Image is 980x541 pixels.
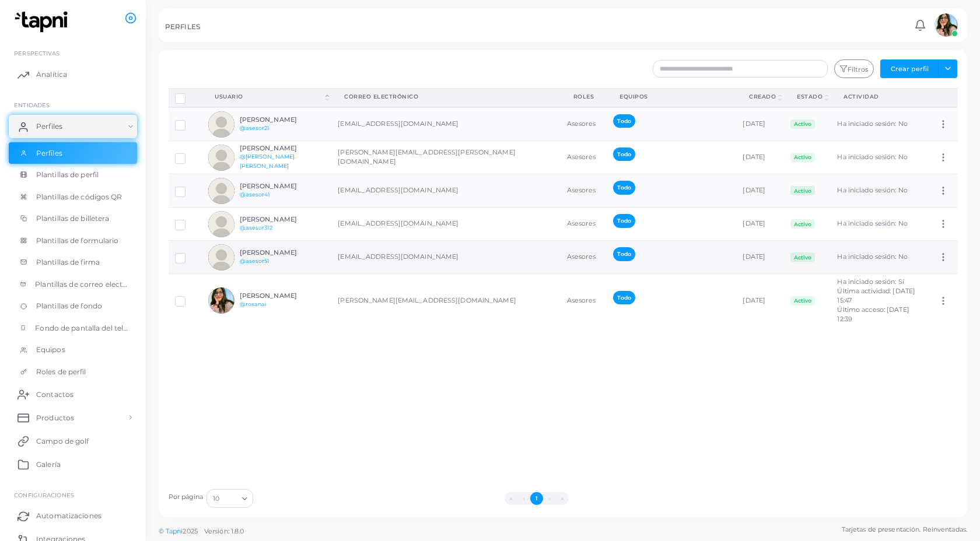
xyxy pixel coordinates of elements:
a: Analítica [9,63,137,86]
img: avatar [208,244,235,270]
font: [PERSON_NAME] [240,291,297,300]
font: [DATE] [743,219,765,227]
div: Buscar opción [206,489,253,508]
font: Asesores [567,120,596,128]
a: Productos [9,406,137,429]
font: [PERSON_NAME] [240,182,297,190]
font: Última actividad: [DATE] 15:47 [837,287,915,304]
input: Buscar opción [220,492,237,505]
a: @asesor21 [240,125,269,131]
font: © [159,527,164,535]
font: Ha iniciado sesión: No [837,186,907,194]
font: Todo [617,151,631,157]
font: Perfiles [36,122,62,131]
font: [EMAIL_ADDRESS][DOMAIN_NAME] [338,186,459,194]
font: Configuraciones [14,491,74,498]
font: Activo [794,154,812,160]
th: Selección de filas [169,88,202,107]
font: @roxanai [240,301,267,307]
font: Activo [794,121,812,127]
font: [DATE] [743,120,765,128]
button: Filtros [834,59,874,78]
a: Perfiles [9,115,137,138]
font: Plantillas de correo electrónico [35,280,146,289]
font: Activo [794,221,812,227]
font: Contactos [36,390,73,399]
font: Activo [794,254,812,261]
font: Ha iniciado sesión: No [837,252,907,261]
a: Plantillas de firma [9,251,137,273]
font: [DATE] [743,296,765,304]
font: Equipos [619,93,648,100]
font: [PERSON_NAME][EMAIL_ADDRESS][PERSON_NAME][DOMAIN_NAME] [338,148,516,166]
font: [PERSON_NAME] [240,144,297,152]
font: [EMAIL_ADDRESS][DOMAIN_NAME] [338,219,459,227]
a: Plantillas de fondo [9,295,137,317]
a: Plantillas de formulario [9,230,137,252]
button: Crear perfil [880,59,939,78]
a: Plantillas de perfil [9,164,137,186]
font: 10 [213,494,219,503]
font: [PERSON_NAME] [240,215,297,223]
font: ENTIDADES [14,101,50,108]
img: logo [10,11,75,33]
font: [EMAIL_ADDRESS][DOMAIN_NAME] [338,252,459,261]
font: Asesores [567,153,596,161]
font: Galería [36,460,61,469]
font: Equipos [36,345,65,354]
font: actividad [843,93,879,100]
font: Usuario [215,93,243,100]
font: PERFILES [165,23,200,31]
font: Estado [797,93,822,100]
a: @asesor41 [240,191,270,198]
font: Correo electrónico [344,93,418,100]
a: Roles de perfil [9,361,137,383]
ul: Paginación [257,492,818,505]
font: 2025 [183,527,197,535]
font: Plantillas de formulario [36,236,119,245]
font: Asesores [567,186,596,194]
a: Galería [9,452,137,476]
font: Todo [617,217,631,224]
font: PERSPECTIVAS [14,50,60,57]
font: Campo de golf [36,437,89,445]
a: Tapni [166,527,183,535]
font: Roles [573,93,594,100]
font: Último acceso: [DATE] 12:39 [837,305,909,323]
a: Equipos [9,339,137,361]
font: Todo [617,251,631,257]
a: Plantillas de correo electrónico [9,273,137,296]
font: 1 [535,495,538,501]
font: Ha iniciado sesión: Sí [837,277,904,286]
a: Plantillas de billetera [9,208,137,230]
img: avatar [208,287,235,314]
font: Perfiles [36,149,62,157]
font: [DATE] [743,153,765,161]
a: @[PERSON_NAME].[PERSON_NAME] [240,153,296,169]
font: [EMAIL_ADDRESS][DOMAIN_NAME] [338,120,459,128]
font: Automatizaciones [36,511,101,520]
img: avatar [208,145,235,171]
a: @asesor312 [240,224,272,231]
font: Plantillas de códigos QR [36,192,123,201]
img: avatar [208,211,235,237]
font: Creado [749,93,776,100]
font: Ha iniciado sesión: No [837,120,907,128]
font: Todo [617,184,631,191]
font: Por página [169,493,204,501]
font: [PERSON_NAME] [240,248,297,257]
font: Todo [617,118,631,124]
a: Fondo de pantalla del teléfono [9,317,137,339]
font: Analítica [36,70,67,79]
a: @asesor51 [240,258,269,264]
font: Plantillas de firma [36,258,100,266]
font: [PERSON_NAME][EMAIL_ADDRESS][DOMAIN_NAME] [338,296,516,304]
font: Asesores [567,296,596,304]
font: [DATE] [743,252,765,261]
